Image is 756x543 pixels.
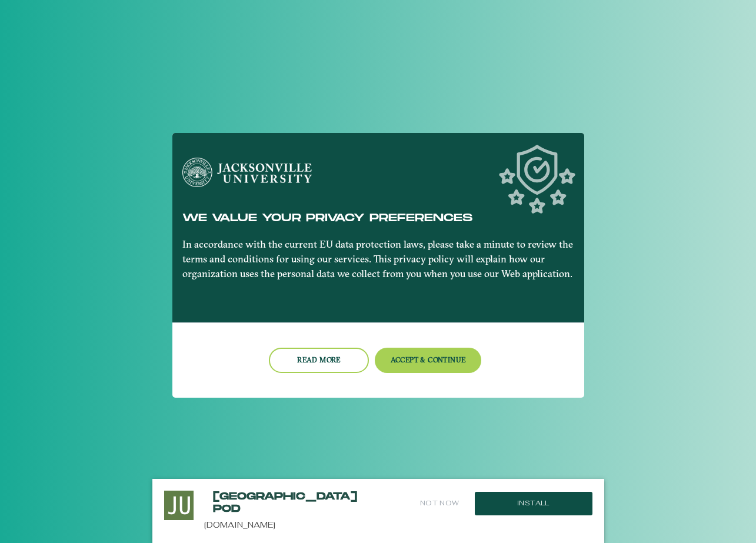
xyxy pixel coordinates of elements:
button: Read more [269,348,369,373]
h2: [GEOGRAPHIC_DATA] POD [213,491,336,515]
button: Install [475,492,592,515]
p: In accordance with the current EU data protection laws, please take a minute to review the terms ... [182,237,574,281]
a: [DOMAIN_NAME] [204,519,275,530]
h5: We value your privacy preferences [182,212,574,225]
img: Install this Application? [164,491,194,520]
button: Accept & Continue [375,348,481,373]
img: Jacksonville University logo [182,158,312,188]
button: Not Now [419,491,461,516]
